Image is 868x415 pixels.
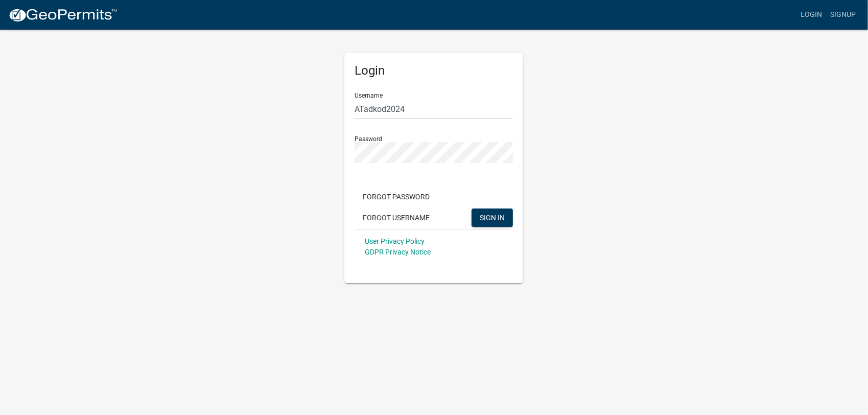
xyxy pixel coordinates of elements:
[480,213,505,221] span: SIGN IN
[826,5,860,25] a: Signup
[365,248,431,256] a: GDPR Privacy Notice
[355,63,513,78] h5: Login
[365,237,425,245] a: User Privacy Policy
[796,5,826,25] a: Login
[355,188,438,206] button: Forgot Password
[355,209,438,227] button: Forgot Username
[472,209,513,227] button: SIGN IN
